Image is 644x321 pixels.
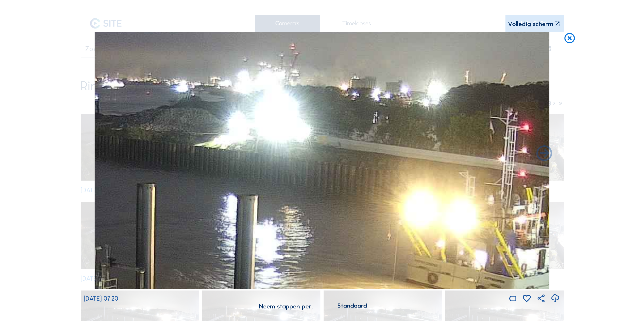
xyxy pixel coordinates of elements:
div: Volledig scherm [508,21,553,27]
span: [DATE] 07:20 [84,295,118,302]
div: Neem stappen per: [259,303,313,310]
img: Image [95,32,549,289]
i: Back [535,144,554,163]
div: Standaard [337,304,367,308]
div: Standaard [319,304,385,313]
